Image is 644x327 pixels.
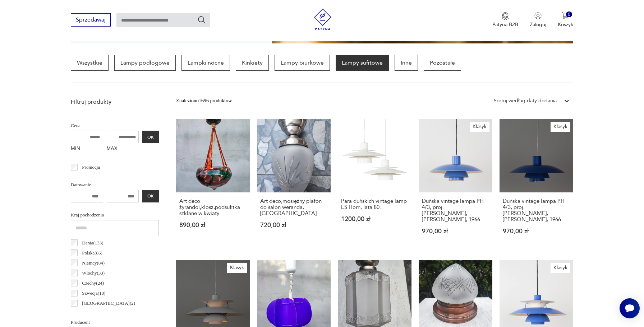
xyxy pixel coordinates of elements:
[419,119,492,248] a: KlasykDuńska vintage lampa PH 4/3, proj. Poul Henningsen, Louis Poulsen, 1966Duńska vintage lampa...
[562,12,569,19] img: Ikona koszyka
[71,98,159,106] p: Filtruj produkty
[503,198,570,223] h3: Duńska vintage lampa PH 4/3, proj. [PERSON_NAME], [PERSON_NAME], 1966
[257,119,331,248] a: Art deco,mosiężny plafon do salon weranda,łazienkaArt deco,mosiężny plafon do salon weranda,[GEOG...
[176,97,232,105] div: Znaleziono 1696 produktów
[503,228,570,234] p: 970,00 zł
[275,55,330,71] a: Lampy biurkowe
[82,299,135,307] p: [GEOGRAPHIC_DATA] ( 2 )
[338,119,411,248] a: Para duńskich vintage lamp ES Horn, lata 80.Para duńskich vintage lamp ES Horn, lata 80.1200,00 zł
[82,163,100,171] p: Promocja
[179,222,247,228] p: 890,00 zł
[71,181,159,189] p: Datowanie
[176,119,250,248] a: Art deco żyrandol,klosz,podsufitka szklane w kwiatyArt deco żyrandol,klosz,podsufitka szklane w k...
[422,198,489,223] h3: Duńska vintage lampa PH 4/3, proj. [PERSON_NAME], [PERSON_NAME], 1966
[530,21,546,28] p: Zaloguj
[71,143,103,155] label: MIN
[107,143,139,155] label: MAX
[82,279,104,287] p: Czechy ( 24 )
[566,11,572,18] div: 0
[71,55,109,71] a: Wszystkie
[424,55,461,71] a: Pozostałe
[82,259,105,267] p: Niemcy ( 84 )
[422,228,489,234] p: 970,00 zł
[82,269,105,277] p: Włochy ( 33 )
[71,18,111,23] a: Sprzedawaj
[179,198,247,216] h3: Art deco żyrandol,klosz,podsufitka szklane w kwiaty
[620,298,640,318] iframe: Smartsupp widget button
[494,97,557,105] div: Sortuj według daty dodania
[558,12,573,28] button: 0Koszyk
[341,198,408,210] h3: Para duńskich vintage lamp ES Horn, lata 80.
[142,131,159,143] button: OK
[395,55,418,71] a: Inne
[82,289,105,297] p: Szwecja ( 18 )
[492,12,518,28] a: Ikona medaluPatyna B2B
[492,12,518,28] button: Patyna B2B
[530,12,546,28] button: Zaloguj
[312,9,333,30] img: Patyna - sklep z meblami i dekoracjami vintage
[71,318,159,326] p: Producent
[71,122,159,130] p: Cena
[336,55,389,71] a: Lampy sufitowe
[341,216,408,222] p: 1200,00 zł
[71,13,111,27] button: Sprzedawaj
[492,21,518,28] p: Patyna B2B
[181,55,230,71] a: Lampki nocne
[236,55,269,71] a: Kinkiety
[82,249,102,257] p: Polska ( 86 )
[82,239,103,247] p: Dania ( 133 )
[197,15,206,24] button: Szukaj
[142,190,159,202] button: OK
[534,12,542,19] img: Ikonka użytkownika
[500,119,573,248] a: KlasykDuńska vintage lampa PH 4/3, proj. Poul Henningsen, Louis Poulsen, 1966Duńska vintage lampa...
[260,222,327,228] p: 720,00 zł
[260,198,327,216] h3: Art deco,mosiężny plafon do salon weranda,[GEOGRAPHIC_DATA]
[71,211,159,219] p: Kraj pochodzenia
[82,309,135,317] p: [GEOGRAPHIC_DATA] ( 2 )
[558,21,573,28] p: Koszyk
[114,55,176,71] a: Lampy podłogowe
[502,12,509,20] img: Ikona medalu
